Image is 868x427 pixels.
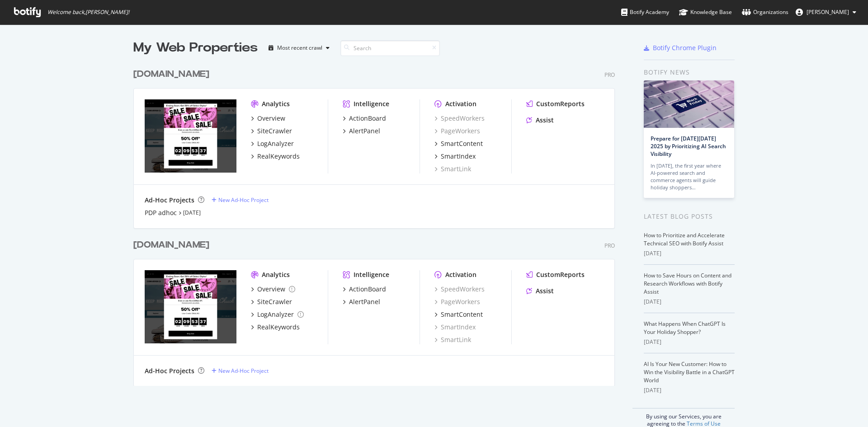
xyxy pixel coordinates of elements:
[257,114,285,123] div: Overview
[434,297,480,306] div: PageWorkers
[434,164,471,174] a: SmartLink
[434,323,476,332] a: SmartIndex
[621,8,669,17] div: Botify Academy
[434,310,483,319] a: SmartContent
[526,116,554,125] a: Assist
[644,43,717,52] a: Botify Chrome Plugin
[145,270,236,343] img: conversedataimport.com
[644,231,725,247] a: How to Prioritize and Accelerate Technical SEO with Botify Assist
[434,127,480,136] a: PageWorkers
[340,40,440,56] input: Search
[257,139,294,148] div: LogAnalyzer
[251,310,304,319] a: LogAnalyzer
[644,298,735,306] div: [DATE]
[343,114,386,123] a: ActionBoard
[47,9,129,16] span: Welcome back, [PERSON_NAME] !
[807,8,849,16] span: Matthew Liljegren
[441,139,483,148] div: SmartContent
[434,114,485,123] a: SpeedWorkers
[349,285,386,294] div: ActionBoard
[651,135,726,158] a: Prepare for [DATE][DATE] 2025 by Prioritizing AI Search Visibility
[257,297,292,306] div: SiteCrawler
[349,114,386,123] div: ActionBoard
[349,297,380,306] div: AlertPanel
[218,196,269,204] div: New Ad-Hoc Project
[644,249,735,258] div: [DATE]
[644,320,726,336] a: What Happens When ChatGPT Is Your Holiday Shopper?
[251,152,300,161] a: RealKeywords
[441,310,483,319] div: SmartContent
[133,68,209,81] div: [DOMAIN_NAME]
[212,196,269,204] a: New Ad-Hoc Project
[251,114,285,123] a: Overview
[644,360,735,384] a: AI Is Your New Customer: How to Win the Visibility Battle in a ChatGPT World
[251,297,292,306] a: SiteCrawler
[262,99,290,108] div: Analytics
[133,57,622,386] div: grid
[257,323,300,332] div: RealKeywords
[354,99,389,108] div: Intelligence
[145,208,177,217] a: PDP adhoc
[133,68,213,81] a: [DOMAIN_NAME]
[277,45,322,51] div: Most recent crawl
[644,67,735,77] div: Botify news
[651,162,727,191] div: In [DATE], the first year where AI-powered search and commerce agents will guide holiday shoppers…
[536,116,554,125] div: Assist
[441,152,476,161] div: SmartIndex
[434,285,485,294] a: SpeedWorkers
[251,127,292,136] a: SiteCrawler
[536,286,554,296] div: Assist
[742,8,788,17] div: Organizations
[445,99,476,108] div: Activation
[145,366,194,375] div: Ad-Hoc Projects
[604,242,615,249] div: Pro
[536,99,585,108] div: CustomReports
[653,43,717,52] div: Botify Chrome Plugin
[434,152,476,161] a: SmartIndex
[536,270,585,279] div: CustomReports
[526,286,554,296] a: Assist
[679,8,732,17] div: Knowledge Base
[133,239,209,252] div: [DOMAIN_NAME]
[145,196,194,205] div: Ad-Hoc Projects
[644,272,731,296] a: How to Save Hours on Content and Research Workflows with Botify Assist
[257,285,285,294] div: Overview
[251,285,295,294] a: Overview
[257,310,294,319] div: LogAnalyzer
[251,139,294,148] a: LogAnalyzer
[788,5,863,19] button: [PERSON_NAME]
[526,270,585,279] a: CustomReports
[445,270,476,279] div: Activation
[526,99,585,108] a: CustomReports
[218,367,269,375] div: New Ad-Hoc Project
[212,367,269,375] a: New Ad-Hoc Project
[434,139,483,148] a: SmartContent
[644,386,735,394] div: [DATE]
[343,127,380,136] a: AlertPanel
[354,270,389,279] div: Intelligence
[257,127,292,136] div: SiteCrawler
[183,209,201,216] a: [DATE]
[265,41,333,55] button: Most recent crawl
[349,127,380,136] div: AlertPanel
[133,39,258,57] div: My Web Properties
[257,152,300,161] div: RealKeywords
[644,211,735,221] div: Latest Blog Posts
[145,99,236,173] img: www.converse.com
[644,80,734,128] img: Prepare for Black Friday 2025 by Prioritizing AI Search Visibility
[343,297,380,306] a: AlertPanel
[434,335,471,344] a: SmartLink
[644,338,735,346] div: [DATE]
[604,71,615,79] div: Pro
[262,270,290,279] div: Analytics
[133,239,213,252] a: [DOMAIN_NAME]
[343,285,386,294] a: ActionBoard
[251,323,300,332] a: RealKeywords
